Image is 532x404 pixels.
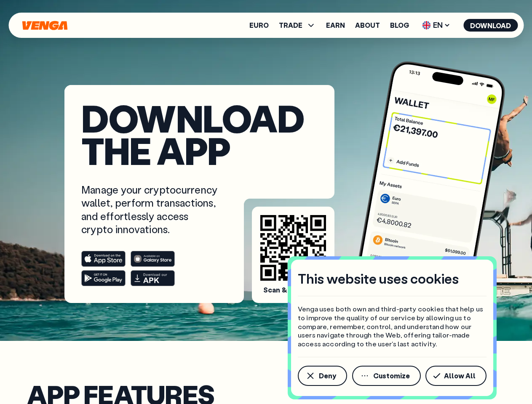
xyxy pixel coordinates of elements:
[422,21,430,29] img: flag-uk
[463,19,518,32] button: Download
[373,372,410,379] span: Customize
[425,366,487,386] button: Allow All
[279,20,316,30] span: TRADE
[21,21,68,30] svg: Home
[390,22,409,29] a: Blog
[298,366,347,386] button: Deny
[444,372,476,379] span: Allow All
[279,22,302,29] span: TRADE
[249,22,269,29] a: Euro
[419,19,453,32] span: EN
[351,58,508,319] img: phone
[355,22,380,29] a: About
[326,22,345,29] a: Earn
[352,366,421,386] button: Customize
[319,372,336,379] span: Deny
[298,305,487,348] p: Venga uses both own and third-party cookies that help us to improve the quality of our service by...
[81,183,219,236] p: Manage your cryptocurrency wallet, perform transactions, and effortlessly access crypto innovations.
[81,102,318,166] h1: Download the app
[298,270,459,287] h4: This website uses cookies
[263,286,323,295] span: Scan & Download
